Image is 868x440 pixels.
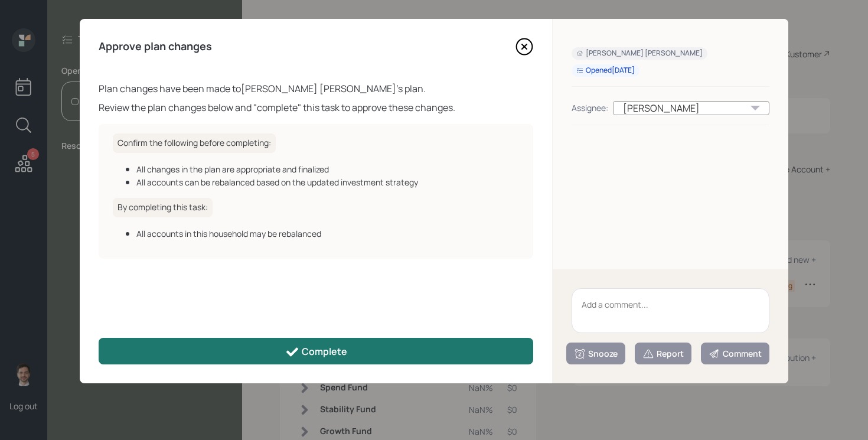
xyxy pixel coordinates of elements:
[136,163,519,175] div: All changes in the plan are appropriate and finalized
[136,176,519,188] div: All accounts can be rebalanced based on the updated investment strategy
[136,227,519,240] div: All accounts in this household may be rebalanced
[566,343,625,364] button: Snooze
[113,133,276,153] h6: Confirm the following before completing:
[709,348,762,360] div: Comment
[642,348,684,360] div: Report
[113,198,213,217] h6: By completing this task:
[99,338,533,364] button: Complete
[99,100,533,115] div: Review the plan changes below and "complete" this task to approve these changes.
[285,345,347,359] div: Complete
[572,102,608,114] div: Assignee:
[701,343,769,364] button: Comment
[635,343,691,364] button: Report
[613,101,769,115] div: [PERSON_NAME]
[576,66,635,76] div: Opened [DATE]
[99,40,212,53] h4: Approve plan changes
[574,348,618,360] div: Snooze
[99,82,533,96] div: Plan changes have been made to [PERSON_NAME] [PERSON_NAME] 's plan.
[576,48,703,58] div: [PERSON_NAME] [PERSON_NAME]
